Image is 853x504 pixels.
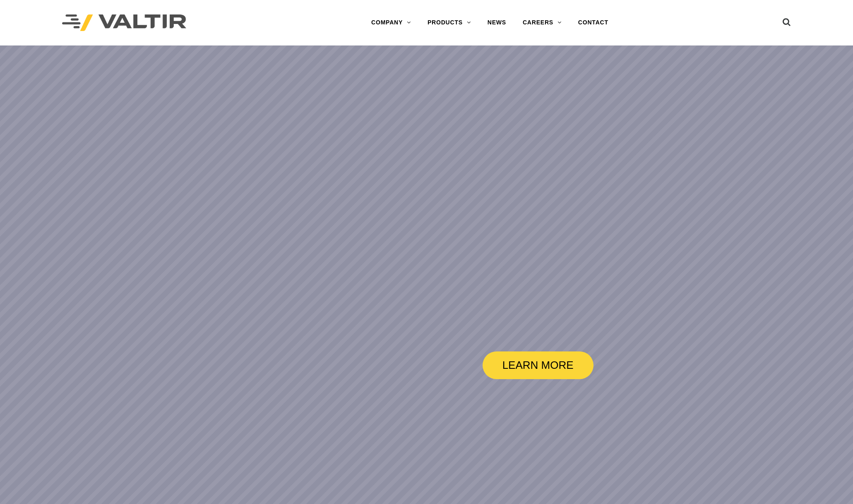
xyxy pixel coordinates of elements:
a: PRODUCTS [419,14,479,31]
a: COMPANY [363,14,419,31]
img: Valtir [62,14,186,31]
a: CAREERS [514,14,570,31]
a: NEWS [479,14,514,31]
a: CONTACT [570,14,617,31]
a: LEARN MORE [483,351,593,379]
